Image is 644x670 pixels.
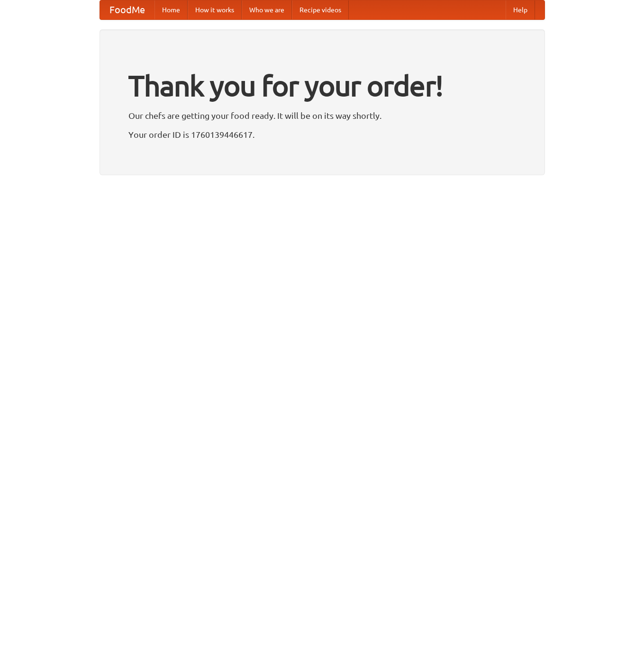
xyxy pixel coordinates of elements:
h1: Thank you for your order! [128,63,516,108]
a: Recipe videos [292,0,349,19]
a: Help [506,0,535,19]
a: Who we are [242,0,292,19]
a: How it works [188,0,242,19]
p: Our chefs are getting your food ready. It will be on its way shortly. [128,108,516,123]
a: FoodMe [100,0,154,19]
a: Home [154,0,188,19]
p: Your order ID is 1760139446617. [128,127,516,142]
